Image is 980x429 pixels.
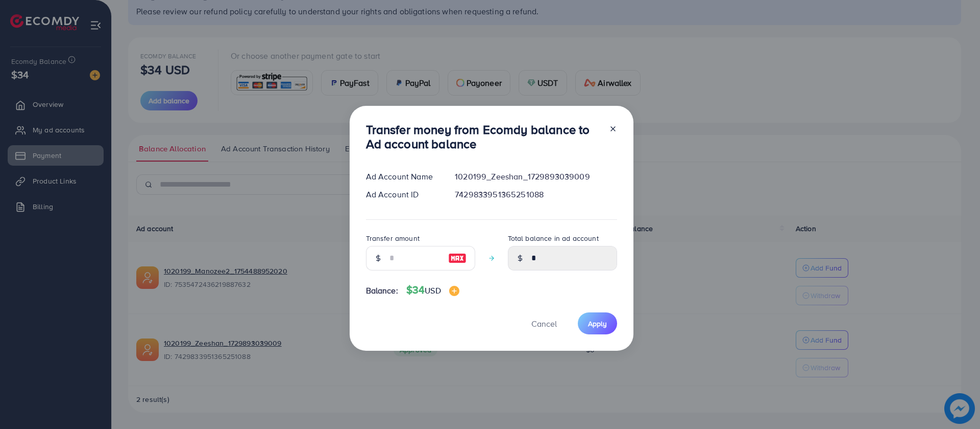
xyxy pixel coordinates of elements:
button: Cancel [519,312,570,334]
div: Ad Account ID [358,189,447,200]
span: Apply [588,319,607,329]
span: USD [425,285,440,296]
span: Cancel [531,318,557,329]
div: 1020199_Zeeshan_1729893039009 [447,171,625,183]
h4: $34 [406,284,459,297]
img: image [449,286,459,296]
span: Balance: [366,285,398,297]
button: Apply [578,312,617,334]
label: Total balance in ad account [508,233,599,243]
img: image [448,252,467,264]
div: Ad Account Name [358,171,447,183]
div: 7429833951365251088 [447,189,625,200]
h3: Transfer money from Ecomdy balance to Ad account balance [366,122,601,152]
label: Transfer amount [366,233,420,243]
